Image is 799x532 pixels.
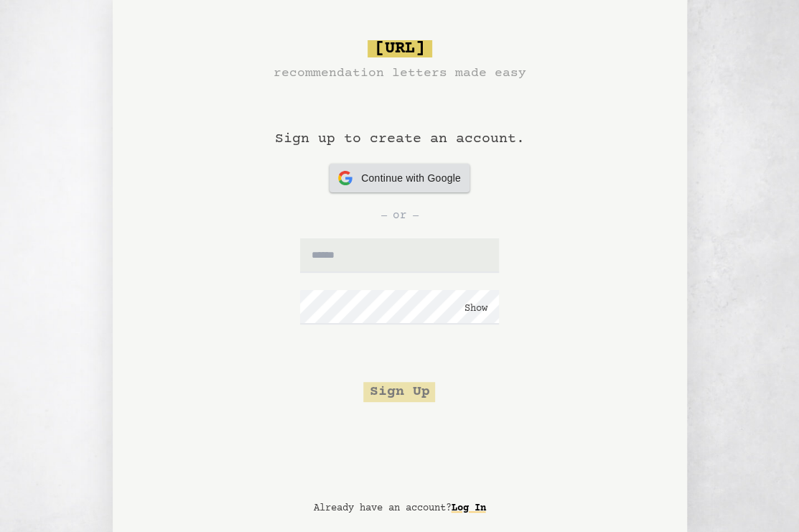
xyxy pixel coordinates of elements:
span: [URL] [368,40,432,57]
button: Show [464,302,487,316]
h3: recommendation letters made easy [274,63,526,83]
button: Continue with Google [330,164,469,192]
p: Already have an account? [314,501,486,515]
a: Log In [452,497,486,520]
span: Continue with Google [361,171,461,186]
button: Sign Up [363,382,435,402]
span: or [393,207,407,224]
h1: Sign up to create an account. [275,83,525,164]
